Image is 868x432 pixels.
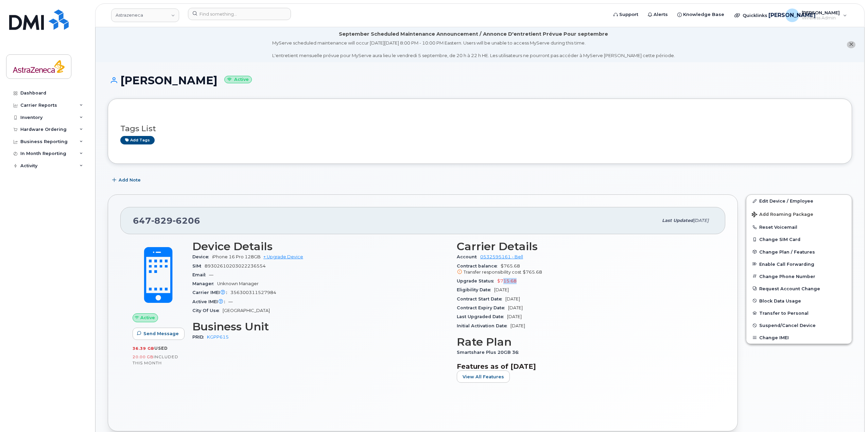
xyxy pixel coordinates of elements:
[209,272,213,277] span: —
[230,290,276,295] span: 356300311527984
[108,174,146,186] button: Add Note
[759,261,814,266] span: Enable Call Forwarding
[662,218,693,223] span: Last updated
[173,215,200,226] span: 6206
[120,124,839,133] h3: Tags List
[457,305,508,310] span: Contract Expiry Date
[339,31,608,38] div: September Scheduled Maintenance Announcement / Annonce D'entretient Prévue Pour septembre
[746,270,852,282] button: Change Phone Number
[746,233,852,245] button: Change SIM Card
[746,307,852,319] button: Transfer to Personal
[752,212,813,218] span: Add Roaming Package
[457,263,501,269] span: Contract balance
[192,321,449,333] h3: Business Unit
[154,346,168,351] span: used
[746,331,852,344] button: Change IMEI
[464,270,521,275] span: Transfer responsibility cost
[746,258,852,270] button: Enable Call Forwarding
[746,207,852,221] button: Add Roaming Package
[133,328,185,340] button: Send Message
[457,278,497,283] span: Upgrade Status
[272,40,675,59] div: MyServe scheduled maintenance will occur [DATE][DATE] 8:00 PM - 10:00 PM Eastern. Users will be u...
[192,281,217,286] span: Manager
[457,287,494,292] span: Eligibility Date
[759,249,815,254] span: Change Plan / Features
[192,272,209,277] span: Email
[133,354,178,365] span: included this month
[133,355,154,359] span: 20.00 GB
[523,270,542,275] span: $765.68
[192,308,223,313] span: City Of Use
[457,336,713,348] h3: Rate Plan
[746,319,852,331] button: Suspend/Cancel Device
[480,254,523,259] a: 0532595161 - Bell
[108,74,852,86] h1: [PERSON_NAME]
[263,254,303,259] a: + Upgrade Device
[746,295,852,307] button: Block Data Usage
[847,41,855,48] button: close notification
[192,334,207,340] span: PRID
[457,350,522,355] span: Smartshare Plus 20GB 36
[223,308,270,313] span: [GEOGRAPHIC_DATA]
[457,296,505,301] span: Contract Start Date
[510,323,525,328] span: [DATE]
[205,263,266,269] span: 89302610203022236554
[494,287,509,292] span: [DATE]
[497,278,517,283] span: $715.68
[746,246,852,258] button: Change Plan / Features
[457,370,510,383] button: View All Features
[192,254,212,259] span: Device
[140,314,155,321] span: Active
[759,323,816,328] span: Suspend/Cancel Device
[119,177,141,183] span: Add Note
[217,281,259,286] span: Unknown Manager
[192,240,449,253] h3: Device Details
[224,76,252,84] small: Active
[746,221,852,233] button: Reset Voicemail
[133,215,200,226] span: 647
[463,374,504,380] span: View All Features
[192,290,230,295] span: Carrier IMEI
[457,263,713,276] span: $765.68
[228,299,233,304] span: —
[192,263,205,269] span: SIM
[457,323,510,328] span: Initial Activation Date
[143,330,179,337] span: Send Message
[505,296,520,301] span: [DATE]
[457,314,507,319] span: Last Upgraded Date
[507,314,522,319] span: [DATE]
[151,215,173,226] span: 829
[457,254,480,259] span: Account
[508,305,523,310] span: [DATE]
[207,334,229,340] a: KGPP615
[133,346,154,351] span: 36.39 GB
[746,282,852,295] button: Request Account Change
[212,254,261,259] span: iPhone 16 Pro 128GB
[693,218,709,223] span: [DATE]
[120,136,155,144] a: Add tags
[746,195,852,207] a: Edit Device / Employee
[192,299,228,304] span: Active IMEI
[457,362,713,370] h3: Features as of [DATE]
[457,240,713,253] h3: Carrier Details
